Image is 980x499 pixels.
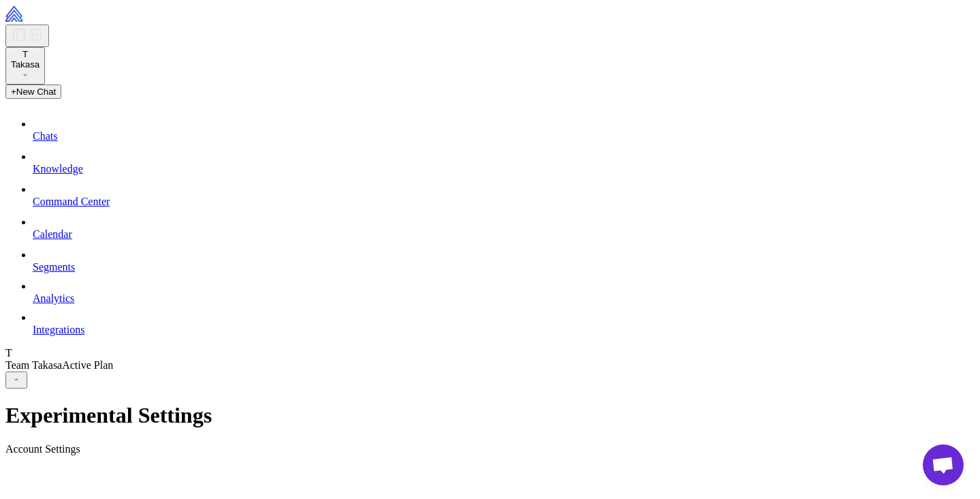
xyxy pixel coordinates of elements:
span: Active Plan [62,359,113,371]
a: Open chat [923,444,964,485]
span: Calendar [33,228,72,240]
div: T [11,49,39,59]
span: Chats [33,130,57,142]
span: Integrations [33,324,84,335]
span: + [11,87,16,97]
img: Raleon Logo [5,5,106,22]
button: +New Chat [5,85,61,99]
span: Analytics [33,292,74,304]
span: Takasa [11,59,39,70]
span: New Chat [16,87,57,97]
span: Team Takasa [5,359,62,371]
span: Knowledge [33,163,83,175]
span: Segments [33,261,75,273]
button: TTakasa [5,47,45,85]
span: Command Center [33,196,110,207]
